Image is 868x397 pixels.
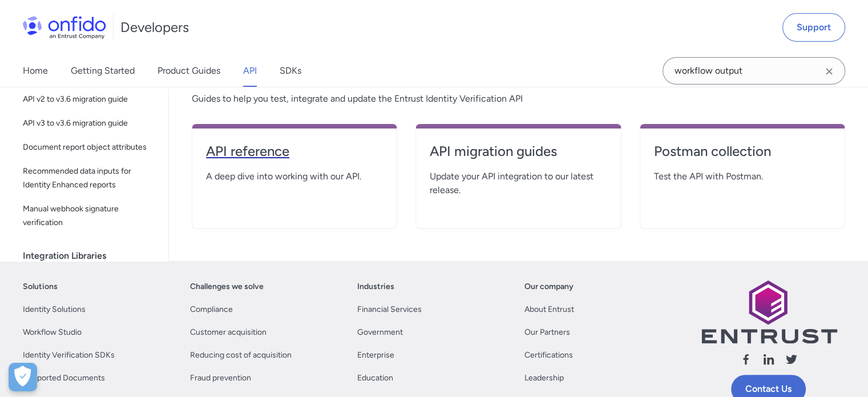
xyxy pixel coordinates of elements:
svg: Clear search field button [822,65,836,78]
a: Our company [524,280,574,294]
svg: Follow us facebook [739,352,753,366]
a: About Entrust [524,303,574,316]
a: Government [357,326,403,339]
a: Compliance [190,303,233,316]
div: Integration Libraries [23,244,164,267]
h4: API migration guides [430,142,607,161]
a: Getting Started [71,55,135,87]
a: Education [357,371,393,385]
img: Onfido Logo [23,16,106,39]
h4: API reference [206,142,383,161]
h4: Postman collection [654,142,831,161]
a: Product Guides [158,55,220,87]
a: SDKs [280,55,301,87]
a: API v2 to v3.6 migration guide [18,88,159,111]
a: Enterprise [357,348,394,362]
svg: Follow us linkedin [762,352,776,366]
a: Certifications [524,348,573,362]
a: Document report object attributes [18,136,159,159]
a: Fraud prevention [190,371,251,385]
a: Postman collection [654,142,831,170]
a: API migration guides [430,142,607,170]
img: Entrust logo [700,280,837,343]
input: Onfido search input field [663,57,845,85]
a: API reference [206,142,383,170]
a: Follow us linkedin [762,352,776,370]
a: Our Partners [524,326,570,339]
a: Leadership [524,371,564,385]
a: Industries [357,280,394,294]
a: Customer acquisition [190,326,267,339]
a: Workflow Studio [23,326,82,339]
span: Test the API with Postman. [654,170,831,183]
a: Reducing cost of acquisition [190,348,292,362]
a: Supported Documents [23,371,105,385]
a: Manual webhook signature verification [18,198,159,234]
a: Challenges we solve [190,280,264,294]
span: API v3 to v3.6 migration guide [23,117,155,130]
span: Update your API integration to our latest release. [430,170,607,197]
a: Identity Verification SDKs [23,348,115,362]
a: Home [23,55,48,87]
div: Cookie Preferences [9,363,37,391]
a: Solutions [23,280,58,294]
span: Document report object attributes [23,141,155,154]
a: Identity Solutions [23,303,86,316]
span: API v2 to v3.6 migration guide [23,93,155,106]
span: Manual webhook signature verification [23,202,155,230]
span: Recommended data inputs for Identity Enhanced reports [23,165,155,192]
span: Guides to help you test, integrate and update the Entrust Identity Verification API [192,92,845,106]
a: API [243,55,257,87]
a: Recommended data inputs for Identity Enhanced reports [18,160,159,197]
h1: Developers [120,18,189,37]
a: Support [782,13,845,42]
button: Open Preferences [9,363,37,391]
a: Follow us X (Twitter) [785,352,798,370]
svg: Follow us X (Twitter) [785,352,798,366]
a: Follow us facebook [739,352,753,370]
a: API v3 to v3.6 migration guide [18,112,159,135]
a: Financial Services [357,303,422,316]
span: A deep dive into working with our API. [206,170,383,183]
